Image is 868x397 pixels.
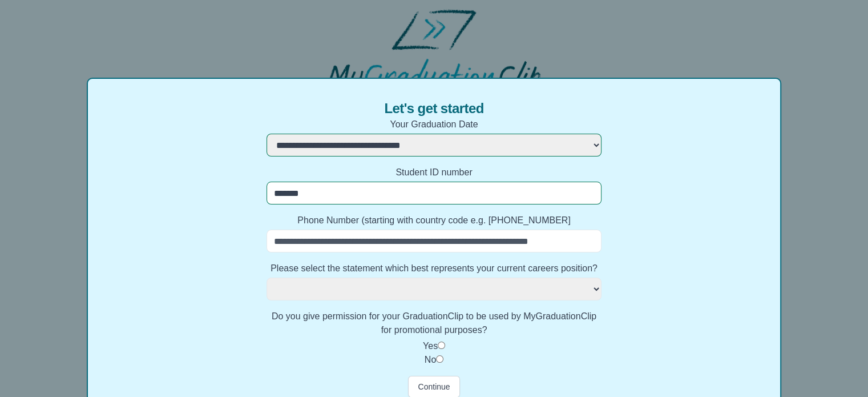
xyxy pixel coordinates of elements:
label: Phone Number (starting with country code e.g. [PHONE_NUMBER] [267,214,601,227]
label: No [425,355,436,364]
label: Yes [423,341,438,351]
span: Let's get started [384,99,483,118]
label: Your Graduation Date [267,118,601,131]
label: Please select the statement which best represents your current careers position? [267,262,601,275]
label: Do you give permission for your GraduationClip to be used by MyGraduationClip for promotional pur... [267,310,601,337]
label: Student ID number [267,166,601,179]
